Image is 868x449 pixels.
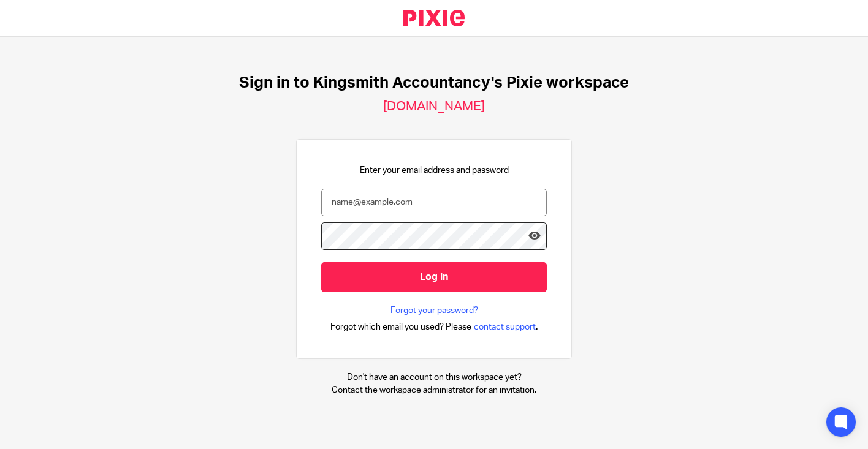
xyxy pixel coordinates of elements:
[332,371,536,383] p: Don't have an account on this workspace yet?
[332,384,536,396] p: Contact the workspace administrator for an invitation.
[383,99,485,115] h2: [DOMAIN_NAME]
[474,321,536,333] span: contact support
[330,321,471,333] span: Forgot which email you used? Please
[390,304,478,317] a: Forgot your password?
[239,74,629,92] h1: Sign in to Kingsmith Accountancy's Pixie workspace
[321,262,547,292] input: Log in
[330,320,538,334] div: .
[321,189,547,216] input: name@example.com
[360,164,509,176] p: Enter your email address and password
